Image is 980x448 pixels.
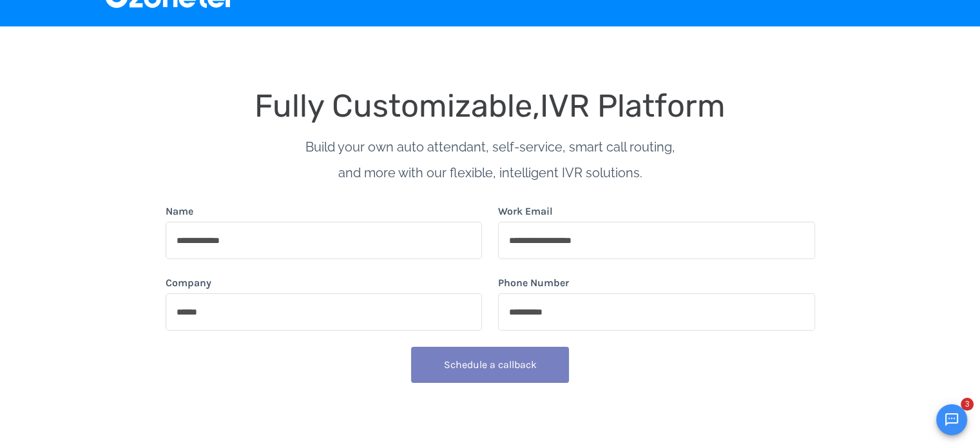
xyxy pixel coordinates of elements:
[498,275,569,291] label: Phone Number
[961,398,974,411] span: 3
[305,139,675,155] span: Build your own auto attendant, self-service, smart call routing,
[166,204,815,399] form: form
[255,87,540,124] span: Fully Customizable,
[166,275,211,291] label: Company
[444,358,537,371] span: Schedule a callback
[338,165,642,180] span: and more with our flexible, intelligent IVR solutions.
[936,404,967,435] button: Open chat
[498,204,553,219] label: Work Email
[540,87,725,124] span: IVR Platform
[411,347,569,383] button: Schedule a callback
[166,204,193,219] label: Name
